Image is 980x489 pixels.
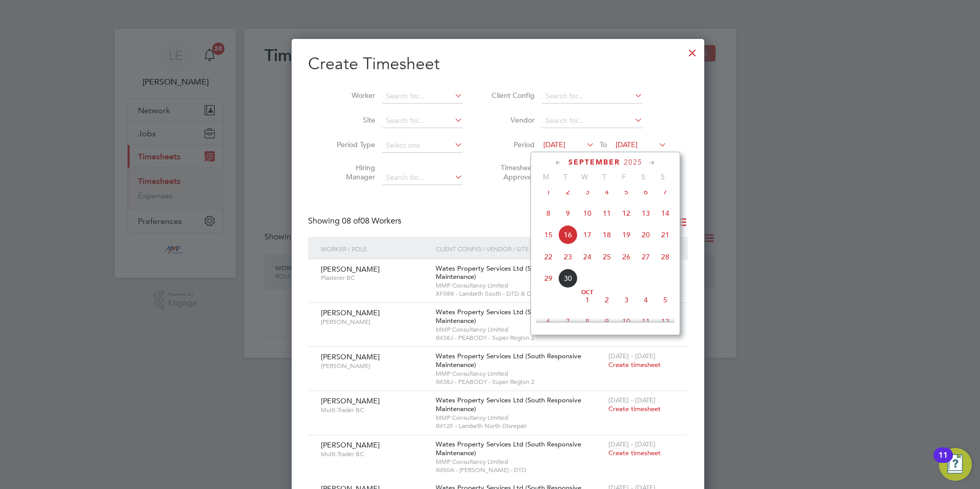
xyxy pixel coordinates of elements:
span: 21 [656,225,675,244]
span: 2 [597,290,617,310]
span: [DATE] [616,140,638,149]
span: Wates Property Services Ltd (South Responsive Maintenance) [436,352,581,369]
span: [PERSON_NAME] [321,352,380,361]
span: IM50A - [PERSON_NAME] - DTD [436,466,603,474]
span: 4 [597,182,617,201]
span: 5 [656,290,675,310]
span: 08 Workers [342,216,401,226]
span: Multi-Trader BC [321,406,428,414]
span: 9 [558,203,578,223]
span: To [597,138,610,151]
span: Create timesheet [608,449,661,457]
input: Search for... [542,114,643,128]
span: 7 [656,182,675,201]
input: Select one [382,138,463,153]
span: 3 [617,290,636,310]
span: Wates Property Services Ltd (South Responsive Maintenance) [436,308,581,325]
span: 20 [636,225,656,244]
input: Search for... [382,114,463,128]
span: [PERSON_NAME] [321,308,380,317]
span: 1 [539,182,558,201]
span: [PERSON_NAME] [321,264,380,274]
div: Showing [308,216,403,227]
input: Search for... [542,89,643,104]
span: Wates Property Services Ltd (South Responsive Maintenance) [436,264,581,281]
span: 25 [597,247,617,267]
span: MMP Consultancy Limited [436,370,603,378]
input: Search for... [382,89,463,104]
span: September [568,158,620,167]
span: Create timesheet [608,404,661,413]
span: 5 [617,182,636,201]
span: 3 [578,182,597,201]
span: 4 [636,290,656,310]
span: 7 [558,312,578,331]
label: Timesheet Approver [488,163,535,181]
span: IM38J - PEABODY - Super Region 2 [436,334,603,342]
span: 24 [578,247,597,267]
span: 6 [636,182,656,201]
span: 29 [539,269,558,288]
span: 14 [656,203,675,223]
span: 27 [636,247,656,267]
span: 1 [578,290,597,310]
span: 8 [539,203,558,223]
div: Worker / Role [318,237,433,260]
span: 08 of [342,216,360,226]
button: Open Resource Center, 11 new notifications [939,448,972,481]
span: MMP Consultancy Limited [436,458,603,466]
span: MMP Consultancy Limited [436,414,603,422]
label: Worker [329,91,375,100]
span: 13 [636,203,656,223]
span: S [634,172,653,181]
span: Plasterer BC [321,274,428,282]
span: 16 [558,225,578,244]
span: IM38J - PEABODY - Super Region 2 [436,378,603,386]
span: Wates Property Services Ltd (South Responsive Maintenance) [436,440,581,457]
span: [PERSON_NAME] [321,440,380,450]
span: MMP Consultancy Limited [436,281,603,290]
span: 17 [578,225,597,244]
span: 6 [539,312,558,331]
span: 2 [558,182,578,201]
span: Multi-Trader BC [321,450,428,458]
span: 28 [656,247,675,267]
span: 10 [617,312,636,331]
span: W [575,172,595,181]
span: 22 [539,247,558,267]
span: MMP Consultancy Limited [436,325,603,334]
label: Client Config [488,91,535,100]
span: 10 [578,203,597,223]
label: Period Type [329,140,375,149]
span: 11 [636,312,656,331]
span: IM12F - Lambeth North Disrepair [436,422,603,430]
span: Create timesheet [608,360,661,369]
span: M [536,172,556,181]
span: XF088 - Lambeth South - DTD & Disrepair [436,290,603,298]
span: 11 [597,203,617,223]
span: T [556,172,575,181]
span: Wates Property Services Ltd (South Responsive Maintenance) [436,396,581,413]
span: 12 [617,203,636,223]
span: 12 [656,312,675,331]
span: 30 [558,269,578,288]
span: [DATE] [543,140,565,149]
span: Oct [578,290,597,295]
input: Search for... [382,171,463,185]
span: [PERSON_NAME] [321,318,428,326]
span: 18 [597,225,617,244]
span: 9 [597,312,617,331]
h2: Create Timesheet [308,53,688,75]
span: 23 [558,247,578,267]
span: 8 [578,312,597,331]
span: [DATE] - [DATE] [608,396,656,404]
span: 15 [539,225,558,244]
span: [DATE] - [DATE] [608,440,656,449]
label: Vendor [488,115,535,125]
span: 2025 [624,158,642,167]
div: 11 [938,455,948,468]
span: [PERSON_NAME] [321,396,380,405]
label: Hiring Manager [329,163,375,181]
span: 19 [617,225,636,244]
span: [PERSON_NAME] [321,362,428,370]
